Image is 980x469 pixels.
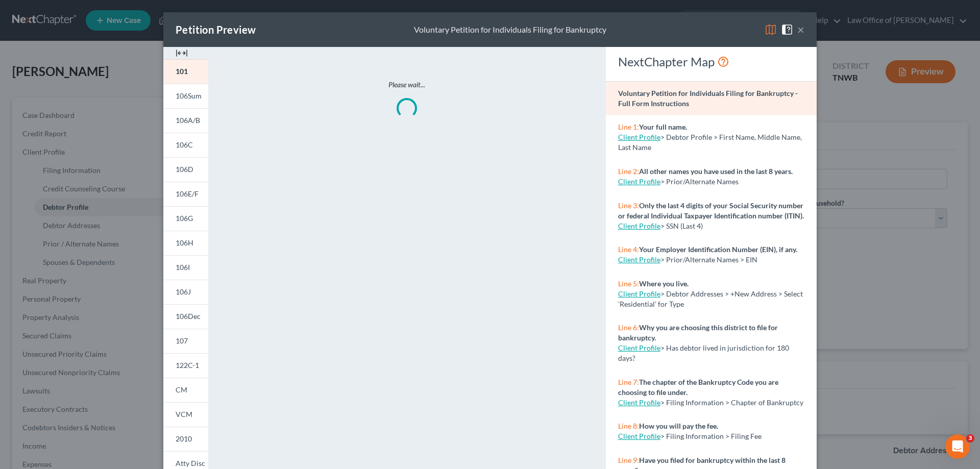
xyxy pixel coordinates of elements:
[966,434,974,442] span: 3
[163,59,208,84] a: 101
[618,167,639,176] span: Line 2:
[163,427,208,451] a: 2010
[176,263,190,271] span: 106I
[176,238,193,247] span: 106H
[945,434,970,459] iframe: Intercom live chat
[251,80,562,90] p: Please wait...
[618,289,803,308] span: > Debtor Addresses > +New Address > Select 'Residential' for Type
[660,177,739,186] span: > Prior/Alternate Names
[639,167,793,176] strong: All other names you have used in the last 8 years.
[618,422,639,430] span: Line 8:
[176,22,256,37] div: Petition Preview
[618,378,778,397] strong: The chapter of the Bankruptcy Code you are choosing to file under.
[163,231,208,255] a: 106H
[163,133,208,157] a: 106C
[618,201,639,210] span: Line 3:
[163,329,208,353] a: 107
[660,432,762,440] span: > Filing Information > Filing Fee
[163,255,208,280] a: 106I
[163,402,208,427] a: VCM
[639,422,718,430] strong: How you will pay the fee.
[414,24,606,36] div: Voluntary Petition for Individuals Filing for Bankruptcy
[176,189,199,198] span: 106E/F
[618,245,639,254] span: Line 4:
[660,221,703,230] span: > SSN (Last 4)
[618,343,789,362] span: > Has debtor lived in jurisdiction for 180 days?
[618,398,660,407] a: Client Profile
[176,459,205,467] span: Atty Disc
[618,456,639,464] span: Line 9:
[797,23,804,36] button: ×
[163,280,208,304] a: 106J
[176,361,199,369] span: 122C-1
[618,133,660,141] a: Client Profile
[163,353,208,378] a: 122C-1
[163,182,208,206] a: 106E/F
[176,287,191,296] span: 106J
[618,255,660,264] a: Client Profile
[618,289,660,298] a: Client Profile
[639,279,689,288] strong: Where you live.
[618,133,802,152] span: > Debtor Profile > First Name, Middle Name, Last Name
[163,206,208,231] a: 106G
[176,165,193,174] span: 106D
[618,89,798,108] strong: Voluntary Petition for Individuals Filing for Bankruptcy - Full Form Instructions
[618,279,639,288] span: Line 5:
[163,157,208,182] a: 106D
[176,67,188,76] span: 101
[618,432,660,440] a: Client Profile
[163,108,208,133] a: 106A/B
[618,323,778,342] strong: Why you are choosing this district to file for bankruptcy.
[618,122,639,131] span: Line 1:
[618,323,639,332] span: Line 6:
[618,201,804,220] strong: Only the last 4 digits of your Social Security number or federal Individual Taxpayer Identificati...
[660,398,803,407] span: > Filing Information > Chapter of Bankruptcy
[618,343,660,352] a: Client Profile
[176,336,188,345] span: 107
[639,245,797,254] strong: Your Employer Identification Number (EIN), if any.
[639,122,687,131] strong: Your full name.
[176,214,193,223] span: 106G
[781,23,793,36] img: help-close-5ba153eb36485ed6c1ea00a893f15db1cb9b99d6cae46e1a8edb6c62d00a1a76.svg
[618,177,660,186] a: Client Profile
[176,434,192,443] span: 2010
[176,140,193,149] span: 106C
[765,23,777,36] img: map-eea8200ae884c6f1103ae1953ef3d486a96c86aabb227e865a55264e3737af1f.svg
[176,47,188,59] img: expand-e0f6d898513216a626fdd78e52531dac95497ffd26381d4c15ee2fc46db09dca.svg
[163,378,208,402] a: CM
[176,312,201,320] span: 106Dec
[163,304,208,329] a: 106Dec
[176,410,192,418] span: VCM
[660,255,757,264] span: > Prior/Alternate Names > EIN
[176,91,202,100] span: 106Sum
[176,116,200,125] span: 106A/B
[618,378,639,386] span: Line 7:
[618,54,804,70] div: NextChapter Map
[618,221,660,230] a: Client Profile
[163,84,208,108] a: 106Sum
[176,385,187,394] span: CM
